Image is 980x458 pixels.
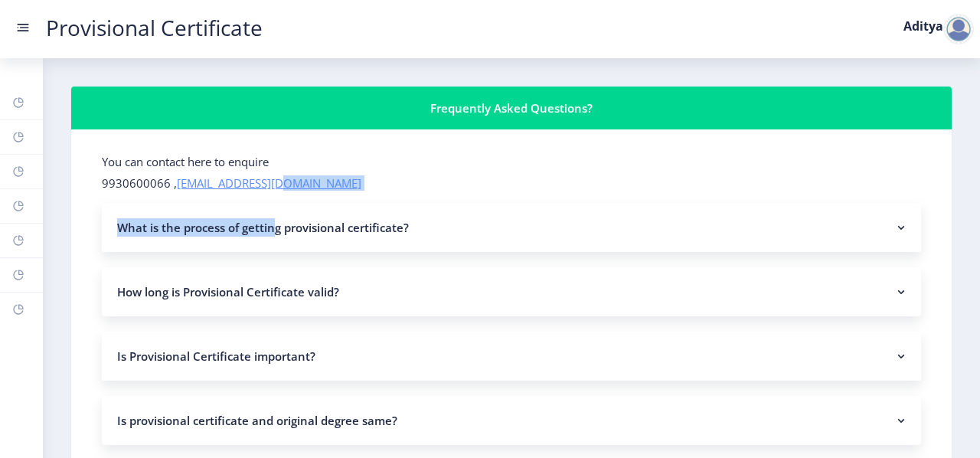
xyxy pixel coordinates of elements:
div: Frequently Asked Questions? [90,99,933,117]
a: Provisional Certificate [31,20,278,36]
label: You can contact here to enquire [102,154,269,169]
nb-accordion-item-header: Is Provisional Certificate important? [102,332,921,381]
nb-accordion-item-header: What is the process of getting provisional certificate? [102,203,921,252]
a: [EMAIL_ADDRESS][DOMAIN_NAME] [177,175,361,191]
nb-accordion-item-header: How long is Provisional Certificate valid? [102,267,921,316]
label: Aditya [903,20,943,32]
p: 9930600066 , [102,175,921,191]
nb-accordion-item-header: Is provisional certificate and original degree same? [102,396,921,445]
